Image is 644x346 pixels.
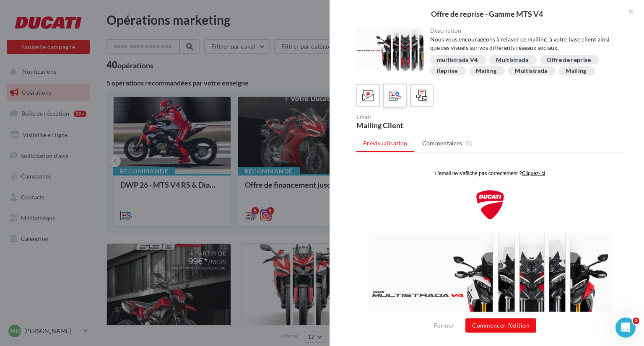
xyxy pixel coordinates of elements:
[430,35,618,52] div: Nous vous encourageons à relayer ce mailing à votre base client ainsi que ces visuels sur vos dif...
[633,318,639,324] span: 1
[566,68,586,74] div: Mailing
[437,68,457,74] div: Reprise
[476,68,496,74] div: Mailing
[119,23,148,54] img: Ducati_Shield_2D_W.png
[79,5,166,10] span: L'email ne s'affiche pas correctement ?
[166,4,189,10] a: Cliquez-ici
[356,114,487,120] div: Email
[465,140,473,147] span: (0)
[12,67,255,188] img: Visuel_Offre_Remise_MTS_Emailing.jpg
[343,10,631,18] div: Offre de reprise - Gamme MTS V4
[166,5,189,10] u: Cliquez-ici
[356,121,487,129] div: Mailing Client
[547,57,591,63] div: Offre de reprise
[437,57,478,63] div: multistrada V4
[615,318,636,338] iframe: Intercom live chat
[496,57,528,63] div: Multistrada
[430,28,618,34] div: Description
[422,139,462,147] span: Commentaires
[431,320,457,331] button: Fermer
[465,318,536,333] button: Commencer l'édition
[515,68,547,74] div: Multistrada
